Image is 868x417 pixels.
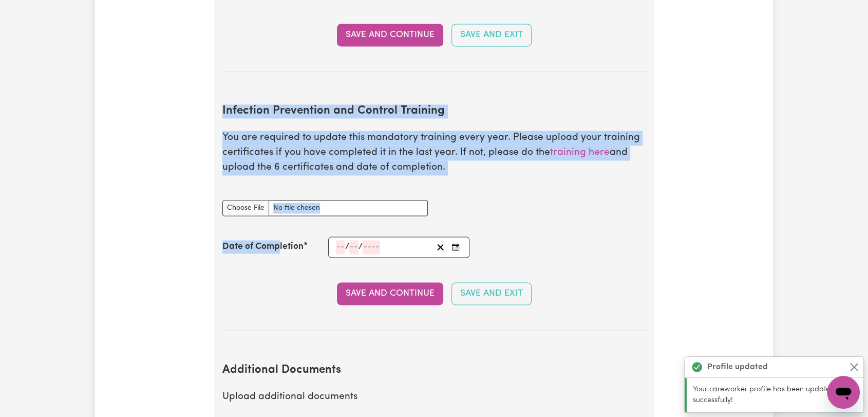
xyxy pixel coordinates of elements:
p: Upload additional documents [222,389,646,404]
input: -- [336,240,345,254]
button: Save and Continue [337,282,443,305]
button: Save and Exit [451,24,532,46]
button: Clear date [432,240,448,254]
p: You are required to update this mandatory training every year. Please upload your training certif... [222,131,646,175]
a: training here [550,148,610,157]
iframe: Button to launch messaging window [827,376,860,409]
label: Date of Completion [222,240,304,253]
strong: Profile updated [707,361,768,373]
span: / [345,242,349,251]
button: Save and Exit [451,282,532,305]
button: Enter the Date of Completion of your Infection Prevention and Control Training [448,240,463,254]
input: -- [349,240,358,254]
span: / [358,242,363,251]
button: Close [848,361,860,373]
h2: Additional Documents [222,363,646,377]
h2: Infection Prevention and Control Training [222,104,646,118]
input: ---- [363,240,380,254]
button: Save and Continue [337,24,443,46]
p: Your careworker profile has been updated successfully! [693,384,857,406]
